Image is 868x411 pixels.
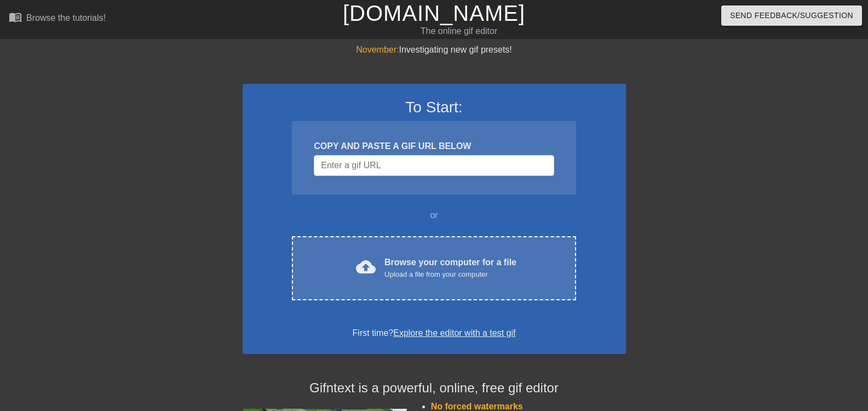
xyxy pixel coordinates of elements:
[9,10,106,27] a: Browse the tutorials!
[343,1,525,25] a: [DOMAIN_NAME]
[730,9,853,22] span: Send Feedback/Suggestion
[384,256,516,280] div: Browse your computer for a file
[243,43,626,56] div: Investigating new gif presets!
[384,269,516,280] div: Upload a file from your computer
[356,45,399,54] span: November:
[393,328,515,338] a: Explore the editor with a test gif
[257,327,612,340] div: First time?
[271,209,597,222] div: or
[356,257,376,277] span: cloud_upload
[431,402,523,411] span: No forced watermarks
[721,5,862,26] button: Send Feedback/Suggestion
[314,140,554,153] div: COPY AND PASTE A GIF URL BELOW
[26,13,106,22] div: Browse the tutorials!
[243,380,626,396] h4: Gifntext is a powerful, online, free gif editor
[9,10,22,24] span: menu_book
[314,155,554,176] input: Username
[257,98,612,117] h3: To Start:
[295,25,623,38] div: The online gif editor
